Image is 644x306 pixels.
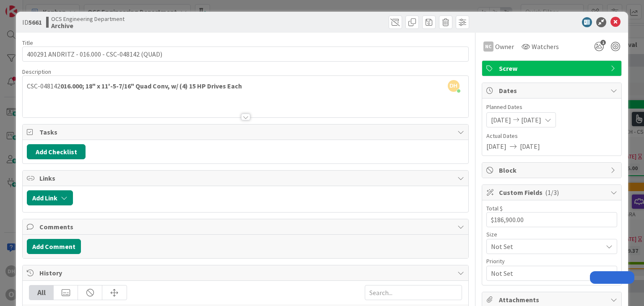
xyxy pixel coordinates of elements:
[532,41,559,52] span: Watchers
[39,268,453,278] span: History
[22,17,42,27] span: ID
[27,144,86,159] button: Add Checklist
[22,68,51,75] span: Description
[22,39,33,47] label: Title
[22,47,468,62] input: type card name here...
[491,267,598,279] span: Not Set
[499,63,606,73] span: Screw
[520,141,540,151] span: [DATE]
[486,103,617,112] span: Planned Dates
[545,188,559,197] span: ( 1/3 )
[29,285,54,300] div: All
[491,115,511,125] span: [DATE]
[486,205,503,212] label: Total $
[499,295,606,305] span: Attachments
[448,80,460,92] span: DH
[27,81,464,91] p: CSC-048142
[495,41,514,52] span: Owner
[51,16,125,22] span: OCS Engineering Department
[486,141,506,151] span: [DATE]
[600,40,606,45] span: 1
[51,22,125,29] b: Archive
[365,285,462,300] input: Search...
[521,115,541,125] span: [DATE]
[39,173,453,183] span: Links
[486,231,617,237] div: Size
[27,190,73,205] button: Add Link
[499,86,606,96] span: Dates
[483,41,493,52] div: NC
[499,187,606,197] span: Custom Fields
[499,165,606,175] span: Block
[39,127,453,137] span: Tasks
[39,222,453,232] span: Comments
[491,241,598,252] span: Not Set
[29,18,42,26] b: 5661
[486,258,617,264] div: Priority
[27,239,81,254] button: Add Comment
[60,82,242,90] strong: 016.000; 18" x 11'-5-7/16" Quad Conv, w/ (4) 15 HP Drives Each
[486,132,617,140] span: Actual Dates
